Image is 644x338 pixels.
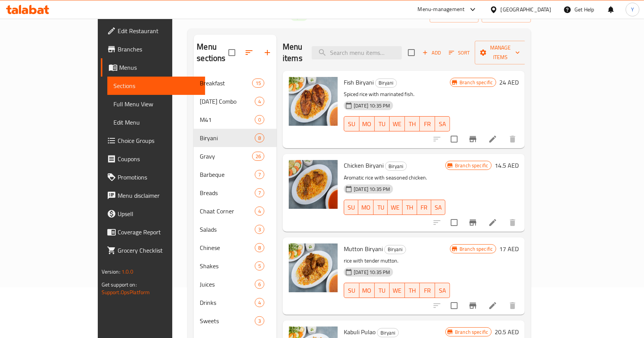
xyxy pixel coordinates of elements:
[289,160,338,209] img: Chicken Biryani
[255,98,264,105] span: 4
[408,119,417,130] span: TH
[200,115,255,124] span: M41
[361,202,371,213] span: MO
[255,171,264,178] span: 7
[102,280,137,290] span: Get support on:
[200,152,252,161] span: Gravy
[499,77,519,88] h6: 24 AED
[200,188,255,197] span: Breads
[200,133,255,143] span: Biryani
[385,245,406,254] span: Biryani
[488,11,525,20] span: export
[438,285,447,296] span: SA
[200,207,255,216] span: Chaat Corner
[377,328,398,337] span: Biryani
[197,41,228,64] h2: Menu sections
[375,116,390,131] button: TU
[194,312,277,330] div: Sweets3
[347,119,356,130] span: SU
[452,328,491,336] span: Branch specific
[194,202,277,220] div: Chaat Corner4
[499,243,519,254] h6: 17 AED
[200,78,252,88] div: Breakfast
[101,150,205,168] a: Coupons
[378,119,387,130] span: TU
[362,285,372,296] span: MO
[408,285,417,296] span: TH
[464,296,482,315] button: Branch-specific-item
[113,81,199,90] span: Sections
[423,285,432,296] span: FR
[255,133,264,143] div: items
[194,220,277,239] div: Salads3
[375,78,397,88] div: Biryani
[423,119,432,130] span: FR
[391,202,400,213] span: WE
[405,283,420,298] button: TH
[456,245,496,253] span: Branch specific
[200,243,255,252] span: Chinese
[194,275,277,293] div: Juices6
[194,184,277,202] div: Breads7
[101,186,205,205] a: Menu disclaimer
[385,162,406,171] span: Biryani
[255,189,264,197] span: 7
[351,269,393,276] span: [DATE] 10:35 PM
[421,48,442,57] span: Add
[113,118,199,127] span: Edit Menu
[464,213,482,232] button: Branch-specific-item
[255,316,264,325] div: items
[390,283,405,298] button: WE
[344,283,359,298] button: SU
[289,243,338,292] img: Mutton Biryani
[344,173,445,183] p: Aromatic rice with seasoned chicken.
[194,129,277,147] div: Biryani8
[255,116,264,123] span: 0
[101,241,205,260] a: Grocery Checklist
[107,113,205,131] a: Edit Menu
[101,205,205,223] a: Upsell
[436,11,472,20] span: import
[631,5,634,14] span: Y
[200,298,255,307] div: Drinks
[101,223,205,241] a: Coverage Report
[359,116,375,131] button: MO
[255,298,264,307] div: items
[118,45,199,54] span: Branches
[255,299,264,306] span: 4
[200,280,255,289] span: Juices
[362,119,372,130] span: MO
[390,116,405,131] button: WE
[194,147,277,165] div: Gravy26
[200,225,255,234] span: Salads
[255,97,264,106] div: items
[200,261,255,271] span: Shakes
[312,46,402,59] input: search
[258,43,277,62] button: Add section
[488,135,497,144] a: Edit menu item
[118,209,199,218] span: Upsell
[200,170,255,179] span: Barbeque
[101,22,205,40] a: Edit Restaurant
[118,154,199,163] span: Coupons
[107,77,205,95] a: Sections
[464,130,482,148] button: Branch-specific-item
[200,316,255,325] span: Sweets
[488,218,497,227] a: Edit menu item
[417,200,431,215] button: FR
[431,200,445,215] button: SA
[481,43,520,62] span: Manage items
[255,226,264,233] span: 3
[419,47,444,59] span: Add item
[240,43,258,62] span: Sort sections
[377,202,385,213] span: TU
[420,116,435,131] button: FR
[375,78,396,87] span: Biryani
[118,136,199,145] span: Choice Groups
[255,243,264,252] div: items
